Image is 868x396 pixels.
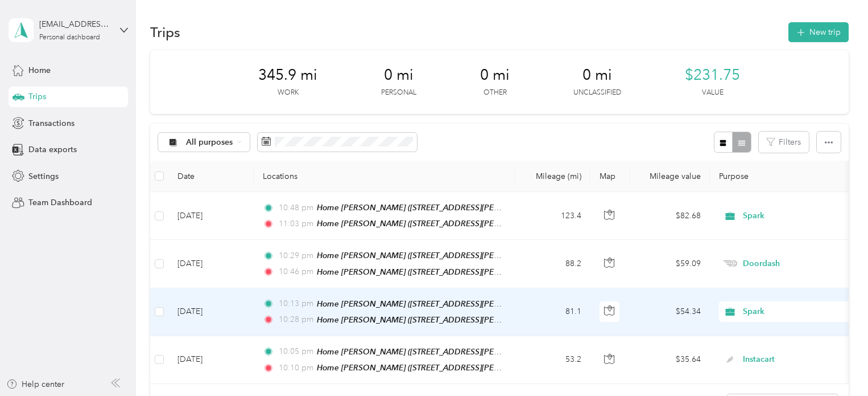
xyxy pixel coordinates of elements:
[39,34,100,41] div: Personal dashboard
[759,132,809,153] button: Filters
[723,260,737,267] img: Legacy Icon [Doordash]
[186,138,233,146] span: All purposes
[515,336,590,384] td: 53.2
[317,363,704,373] span: Home [PERSON_NAME] ([STREET_ADDRESS][PERSON_NAME] , [PERSON_NAME], [GEOGRAPHIC_DATA])
[39,18,110,30] div: [EMAIL_ADDRESS][DOMAIN_NAME]
[28,144,77,156] span: Data exports
[28,197,92,209] span: Team Dashboard
[788,22,849,42] button: New trip
[725,355,735,365] img: Legacy Icon [Instacart]
[254,161,515,192] th: Locations
[279,218,311,230] span: 11:03 pm
[258,66,317,84] span: 345.9 mi
[743,258,847,270] span: Doordash
[743,305,847,318] span: Spark
[150,26,180,38] h1: Trips
[317,267,704,277] span: Home [PERSON_NAME] ([STREET_ADDRESS][PERSON_NAME] , [PERSON_NAME], [GEOGRAPHIC_DATA])
[279,362,311,374] span: 10:10 pm
[573,88,621,98] p: Unclassified
[317,219,704,228] span: Home [PERSON_NAME] ([STREET_ADDRESS][PERSON_NAME] , [PERSON_NAME], [GEOGRAPHIC_DATA])
[279,345,311,358] span: 10:05 pm
[279,250,311,262] span: 10:29 pm
[28,64,51,76] span: Home
[317,203,704,213] span: Home [PERSON_NAME] ([STREET_ADDRESS][PERSON_NAME] , [PERSON_NAME], [GEOGRAPHIC_DATA])
[483,88,507,98] p: Other
[168,288,254,336] td: [DATE]
[384,66,414,84] span: 0 mi
[702,88,724,98] p: Value
[515,192,590,240] td: 123.4
[6,378,64,390] button: Help center
[480,66,510,84] span: 0 mi
[317,315,704,325] span: Home [PERSON_NAME] ([STREET_ADDRESS][PERSON_NAME] , [PERSON_NAME], [GEOGRAPHIC_DATA])
[590,161,630,192] th: Map
[279,313,311,326] span: 10:28 pm
[582,66,612,84] span: 0 mi
[804,332,868,396] iframe: Everlance-gr Chat Button Frame
[630,288,710,336] td: $54.34
[630,161,710,192] th: Mileage value
[743,353,847,366] span: Instacart
[28,91,46,103] span: Trips
[515,288,590,336] td: 81.1
[381,88,416,98] p: Personal
[28,117,75,129] span: Transactions
[168,192,254,240] td: [DATE]
[317,299,704,309] span: Home [PERSON_NAME] ([STREET_ADDRESS][PERSON_NAME] , [PERSON_NAME], [GEOGRAPHIC_DATA])
[279,202,311,214] span: 10:48 pm
[515,161,590,192] th: Mileage (mi)
[28,170,59,182] span: Settings
[168,336,254,384] td: [DATE]
[743,210,847,222] span: Spark
[168,161,254,192] th: Date
[279,297,311,310] span: 10:13 pm
[168,240,254,288] td: [DATE]
[630,240,710,288] td: $59.09
[515,240,590,288] td: 88.2
[279,266,311,278] span: 10:46 pm
[685,66,740,84] span: $231.75
[278,88,299,98] p: Work
[317,347,704,357] span: Home [PERSON_NAME] ([STREET_ADDRESS][PERSON_NAME] , [PERSON_NAME], [GEOGRAPHIC_DATA])
[630,192,710,240] td: $82.68
[630,336,710,384] td: $35.64
[317,251,704,260] span: Home [PERSON_NAME] ([STREET_ADDRESS][PERSON_NAME] , [PERSON_NAME], [GEOGRAPHIC_DATA])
